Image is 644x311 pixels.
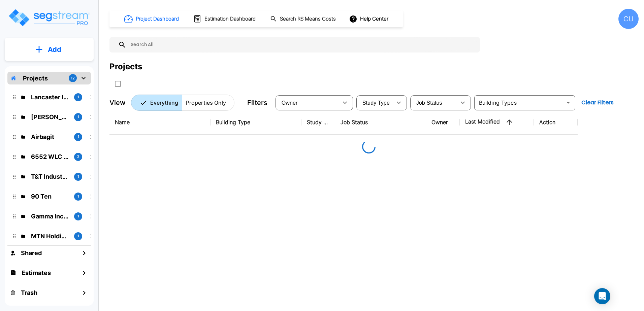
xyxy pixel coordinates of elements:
[8,8,90,27] img: Logo
[191,12,259,26] button: Estimation Dashboard
[111,77,125,91] button: SelectAll
[335,110,426,135] th: Job Status
[412,93,456,112] div: Select
[21,288,37,297] h1: Trash
[579,96,616,109] button: Clear Filters
[109,61,142,73] div: Projects
[109,110,211,135] th: Name
[5,40,94,59] button: Add
[31,172,69,181] p: T&T Industrial Partners
[31,112,69,122] p: Steve Carmadalian
[150,99,178,107] p: Everything
[460,110,534,135] th: Last Modified
[362,100,390,106] span: Study Type
[77,213,79,219] p: 1
[23,74,48,83] p: Projects
[21,248,42,257] h1: Shared
[204,15,256,23] h1: Estimation Dashboard
[31,212,69,221] p: Gamma Income
[77,194,79,199] p: 1
[282,100,298,106] span: Owner
[277,93,338,112] div: Select
[416,100,442,106] span: Job Status
[563,98,573,107] button: Open
[31,192,69,201] p: 90 Ten
[280,15,336,23] h1: Search RS Means Costs
[77,114,79,120] p: 1
[77,154,79,160] p: 2
[22,268,51,277] h1: Estimates
[31,93,69,102] p: Lancaster Industrial Partners
[186,99,226,107] p: Properties Only
[348,12,391,25] button: Help Center
[48,44,61,55] p: Add
[126,37,477,53] input: Search All
[77,94,79,100] p: 1
[426,110,460,135] th: Owner
[31,232,69,241] p: MTN Holdings
[301,110,335,135] th: Study Type
[247,98,267,108] p: Filters
[31,152,69,161] p: 6552 WLC LCC
[267,12,340,26] button: Search RS Means Costs
[131,95,234,111] div: Platform
[31,132,69,141] p: Airbagit
[71,75,75,81] p: 12
[594,288,610,304] div: Open Intercom Messenger
[136,15,179,23] h1: Project Dashboard
[77,174,79,179] p: 1
[77,233,79,239] p: 1
[358,93,392,112] div: Select
[109,98,126,108] p: View
[476,98,562,107] input: Building Types
[618,9,639,29] div: CU
[77,134,79,140] p: 1
[182,95,234,111] button: Properties Only
[534,110,578,135] th: Action
[131,95,182,111] button: Everything
[121,11,183,26] button: Project Dashboard
[211,110,301,135] th: Building Type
